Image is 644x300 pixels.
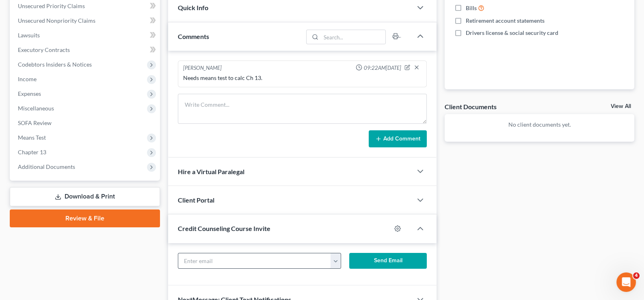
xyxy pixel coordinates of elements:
input: Enter email [178,253,331,269]
button: Send Email [349,253,427,269]
span: Miscellaneous [18,105,54,112]
span: Codebtors Insiders & Notices [18,61,92,68]
div: Needs means test to calc Ch 13. [183,74,422,82]
span: Income [18,76,37,82]
button: Add Comment [369,130,427,147]
a: View All [611,104,631,109]
div: Client Documents [445,102,497,111]
span: 4 [633,272,640,279]
span: Additional Documents [18,163,75,170]
span: Comments [178,32,209,40]
span: Means Test [18,134,46,141]
span: Client Portal [178,196,214,204]
a: Review & File [10,209,160,227]
a: Download & Print [10,187,160,206]
iframe: Intercom live chat [616,272,636,292]
span: Credit Counseling Course Invite [178,224,270,232]
p: No client documents yet. [451,121,628,129]
a: SOFA Review [11,116,160,130]
span: SOFA Review [18,119,52,126]
span: Lawsuits [18,32,40,39]
span: 09:22AM[DATE] [364,64,401,72]
a: Unsecured Nonpriority Claims [11,13,160,28]
span: Drivers license & social security card [466,29,558,37]
span: Unsecured Nonpriority Claims [18,17,95,24]
span: Retirement account statements [466,17,545,25]
a: Executory Contracts [11,43,160,57]
span: Chapter 13 [18,149,46,155]
span: Bills [466,4,477,12]
span: Unsecured Priority Claims [18,2,85,9]
span: Quick Info [178,4,208,11]
span: Executory Contracts [18,46,70,53]
span: Expenses [18,90,41,97]
span: Hire a Virtual Paralegal [178,168,244,175]
div: [PERSON_NAME] [183,64,222,72]
a: Lawsuits [11,28,160,43]
input: Search... [321,30,386,44]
